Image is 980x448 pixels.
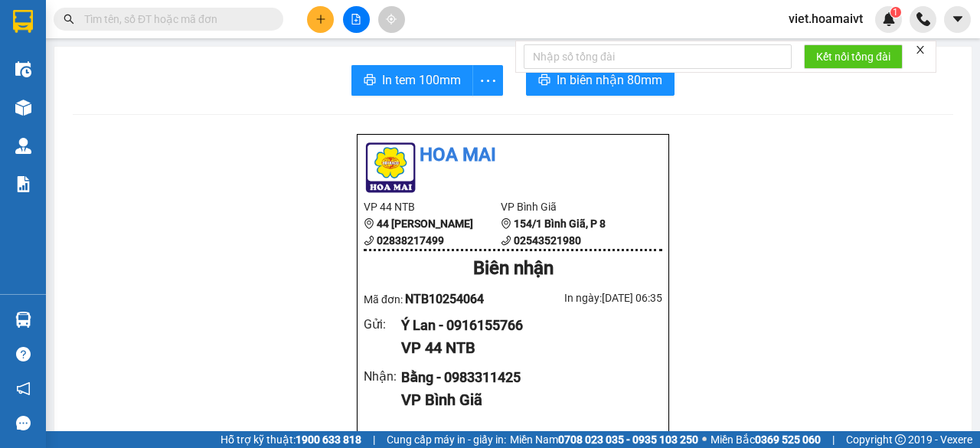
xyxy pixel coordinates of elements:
button: printerIn biên nhận 80mm [526,65,675,96]
span: aim [386,14,397,25]
b: 02543521980 [514,234,581,247]
strong: 0708 023 035 - 0935 103 250 [558,433,698,446]
li: VP Bình Giã [501,198,638,215]
img: logo.jpg [364,141,417,195]
span: close [915,44,926,55]
input: Tìm tên, số ĐT hoặc mã đơn [84,11,265,28]
button: Kết nối tổng đài [804,44,903,69]
span: | [832,431,835,448]
img: solution-icon [15,176,31,192]
span: environment [364,218,374,229]
span: message [16,416,31,430]
img: warehouse-icon [15,138,31,154]
button: plus [307,6,334,33]
button: aim [378,6,405,33]
button: printerIn tem 100mm [351,65,473,96]
span: | [373,431,375,448]
button: caret-down [944,6,971,33]
div: Ý Lan - 0916155766 [401,315,650,336]
button: file-add [343,6,370,33]
div: VP Bình Giã [401,388,650,412]
span: ⚪️ [702,437,707,443]
span: file-add [351,14,361,25]
span: In biên nhận 80mm [557,70,662,90]
input: Nhập số tổng đài [524,44,792,69]
b: 44 [PERSON_NAME] [377,217,473,230]
div: VP 44 NTB [401,336,650,360]
button: more [472,65,503,96]
span: Cung cấp máy in - giấy in: [387,431,506,448]
span: plus [315,14,326,25]
span: environment [501,218,511,229]
div: In ngày: [DATE] 06:35 [513,289,662,306]
strong: 0369 525 060 [755,433,821,446]
sup: 1 [890,7,901,18]
span: Hỗ trợ kỹ thuật: [220,431,361,448]
img: warehouse-icon [15,312,31,328]
span: 1 [893,7,898,18]
span: printer [364,74,376,88]
span: printer [538,74,550,88]
span: Miền Bắc [710,431,821,448]
span: search [64,14,74,25]
span: viet.hoamaivt [776,9,875,28]
img: icon-new-feature [882,12,896,26]
span: In tem 100mm [382,70,461,90]
span: copyright [895,434,906,445]
img: logo-vxr [13,10,33,33]
span: notification [16,381,31,396]
span: more [473,71,502,90]
span: caret-down [951,12,965,26]
li: Hoa Mai [364,141,662,170]
span: phone [501,235,511,246]
span: Miền Nam [510,431,698,448]
span: Kết nối tổng đài [816,48,890,65]
span: phone [364,235,374,246]
div: Mã đơn: [364,289,513,309]
div: Gửi : [364,315,401,334]
b: 154/1 Bình Giã, P 8 [514,217,606,230]
span: question-circle [16,347,31,361]
b: 02838217499 [377,234,444,247]
img: warehouse-icon [15,100,31,116]
div: Nhận : [364,367,401,386]
img: phone-icon [916,12,930,26]
span: NTB10254064 [405,292,484,306]
div: Biên nhận [364,254,662,283]
div: Bằng - 0983311425 [401,367,650,388]
img: warehouse-icon [15,61,31,77]
strong: 1900 633 818 [296,433,361,446]
li: VP 44 NTB [364,198,501,215]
